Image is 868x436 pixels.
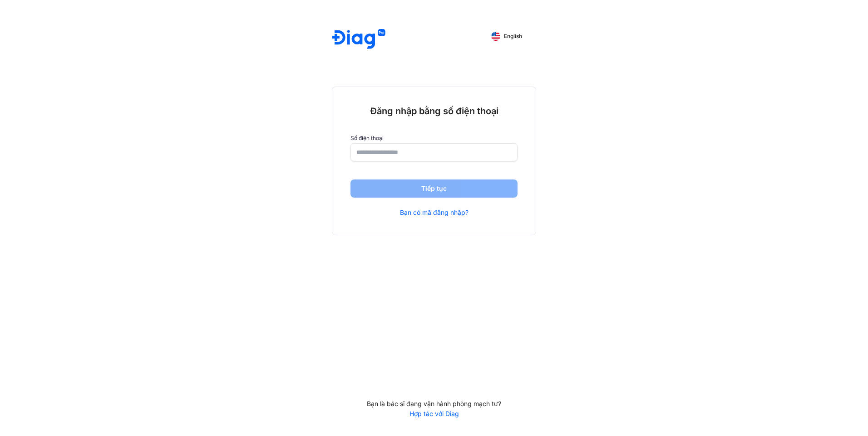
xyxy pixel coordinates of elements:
[350,135,518,141] label: Số điện thoại
[400,208,469,217] a: Bạn có mã đăng nhập?
[332,410,536,418] a: Hợp tác với Diag
[350,179,518,198] button: Tiếp tục
[485,29,528,44] button: English
[504,33,522,39] span: English
[332,400,536,408] div: Bạn là bác sĩ đang vận hành phòng mạch tư?
[332,29,385,50] img: logo
[350,105,518,117] div: Đăng nhập bằng số điện thoại
[491,32,500,41] img: English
